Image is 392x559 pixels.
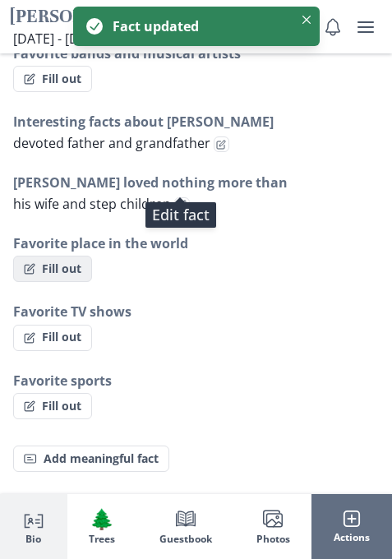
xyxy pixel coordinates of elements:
span: Trees [89,534,115,546]
button: Fill out [13,66,92,92]
h3: Favorite sports [13,371,379,390]
span: Tree [90,507,114,531]
button: Fill out [13,393,92,419]
span: Guestbook [159,534,212,546]
button: Edit fact [174,197,190,213]
span: Bio [25,534,41,546]
h3: Interesting facts about [PERSON_NAME] [13,112,379,132]
h3: [PERSON_NAME] loved nothing more than [13,173,379,192]
h3: Favorite place in the world [13,233,379,253]
span: his wife and step children [13,195,171,213]
button: Guestbook [137,495,234,559]
button: Fill out [13,256,92,282]
button: Add meaningful fact [13,446,169,472]
span: [DATE] - [DATE] [13,30,106,48]
div: Fact updated [113,16,287,36]
button: Trees [67,495,138,559]
span: devoted father and grandfather [13,134,210,152]
button: Fill out [13,325,92,351]
button: user menu [349,11,382,44]
button: Photos [234,495,312,559]
button: Edit fact [214,136,229,152]
span: Actions [334,532,370,543]
button: Close [297,10,316,30]
h1: [PERSON_NAME] [10,5,155,29]
h3: Favorite TV shows [13,302,379,321]
button: Actions [311,495,392,559]
span: Photos [256,534,290,546]
button: Notifications [316,11,349,44]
